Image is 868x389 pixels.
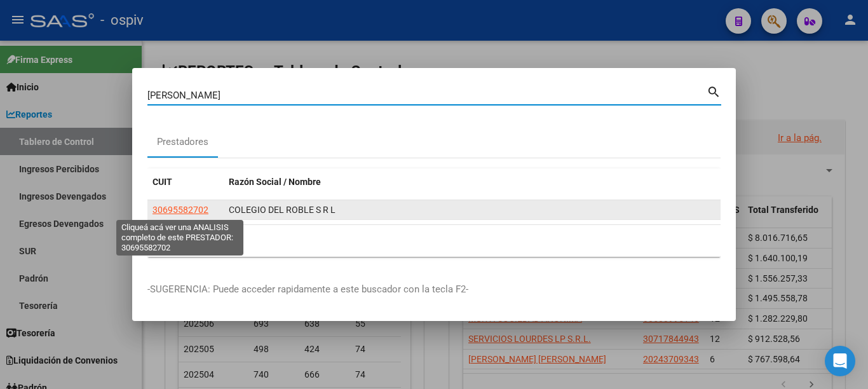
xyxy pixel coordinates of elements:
div: 1 total [147,225,721,257]
span: CUIT [153,177,172,187]
datatable-header-cell: Razón Social / Nombre [224,168,721,196]
mat-icon: search [707,83,721,99]
datatable-header-cell: CUIT [147,168,224,196]
div: Prestadores [157,135,208,149]
span: Razón Social / Nombre [229,177,321,187]
div: Open Intercom Messenger [825,346,855,376]
span: 30695582702 [153,205,208,215]
p: -SUGERENCIA: Puede acceder rapidamente a este buscador con la tecla F2- [147,282,721,297]
div: COLEGIO DEL ROBLE S R L [229,203,715,217]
